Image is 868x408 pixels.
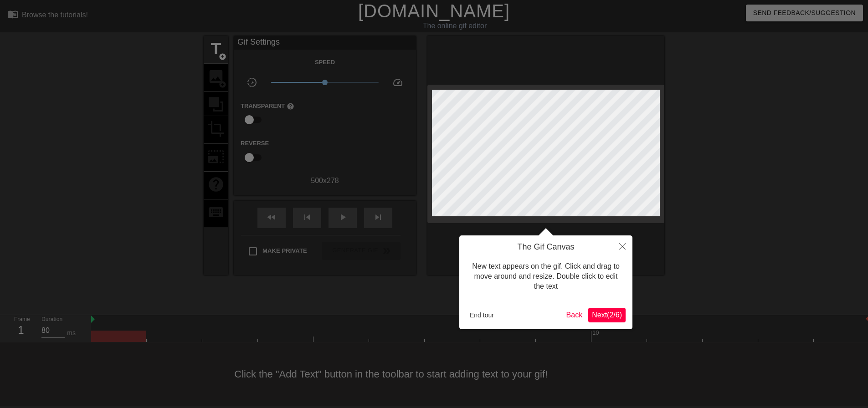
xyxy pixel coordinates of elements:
button: Back [563,308,586,322]
button: Close [612,235,632,256]
div: New text appears on the gif. Click and drag to move around and resize. Double click to edit the text [466,252,626,301]
span: Next ( 2 / 6 ) [592,311,622,319]
button: Next [588,308,626,322]
button: End tour [466,308,498,322]
h4: The Gif Canvas [466,242,626,252]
